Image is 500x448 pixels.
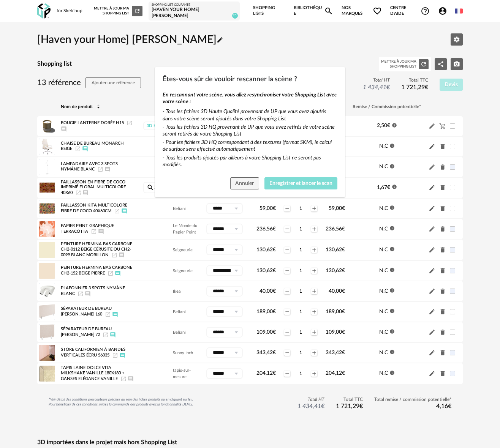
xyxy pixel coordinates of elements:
[155,67,345,197] div: Êtes-vous sûr de vouloir rescanner la scène ?
[163,76,297,83] span: Êtes-vous sûr de vouloir rescanner la scène ?
[230,177,259,189] button: Annuler
[163,139,337,153] div: - Pour les fichiers 3D HQ correspondant à des textures (format SKM), le calcul de surface sera ef...
[269,181,332,186] span: Enregistrer et lancer le scan
[264,177,338,189] button: Enregistrer et lancer le scan
[163,108,337,122] div: - Tous les fichiers 3D Haute Qualité provenant de UP que vous avez ajoutés dans votre scène seron...
[163,124,337,137] div: - Tous les fichiers 3D HQ provenant de UP que vous avez retirés de votre scène seront retirés de ...
[163,91,337,105] div: En rescannant votre scène, vous allez resynchroniser votre Shopping List avec votre scène :
[235,181,254,186] span: Annuler
[163,155,337,168] div: - Tous les produits ajoutés par ailleurs à votre Shopping List ne seront pas modifiés.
